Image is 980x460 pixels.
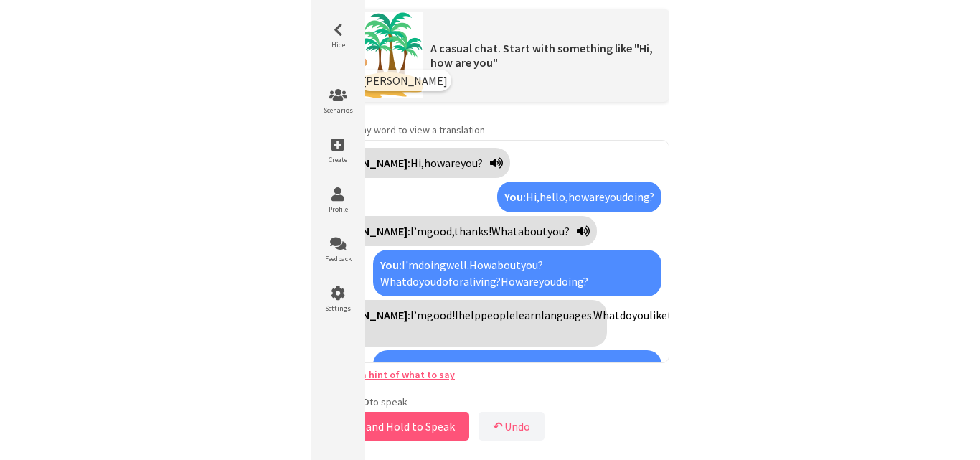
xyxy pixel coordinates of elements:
[432,358,454,372] span: that
[640,358,648,372] span: it
[430,41,653,70] span: A casual chat. Start with something like "Hi, how are you"
[316,205,359,214] span: Profile
[469,258,491,272] span: How
[446,258,469,272] span: well.
[539,274,556,288] span: you
[487,358,505,372] span: like
[526,189,540,204] span: Hi,
[491,258,521,272] span: about
[448,274,463,288] span: for
[593,308,620,322] span: What
[497,182,661,212] div: Click to translate
[410,308,427,322] span: I’m
[454,224,491,238] span: thanks!
[362,73,448,88] span: [PERSON_NAME]
[461,156,483,170] span: you?
[445,156,461,170] span: are
[319,216,597,246] div: Click to translate
[541,308,593,322] span: languages.
[469,274,501,288] span: living?
[373,350,661,380] div: Click to translate
[410,156,424,170] span: Hi,
[380,258,402,272] strong: You:
[493,419,502,433] b: ↶
[319,300,607,347] div: Click to translate
[316,254,359,263] span: Feedback
[419,274,436,288] span: you
[556,274,588,288] span: doing?
[405,358,432,372] span: think
[649,308,667,322] span: like
[667,308,679,322] span: to
[373,250,661,296] div: Click to translate
[505,358,517,372] span: to
[521,258,543,272] span: you?
[454,358,458,372] span: I
[589,189,605,204] span: are
[517,358,534,372] span: get
[648,358,680,372] span: comes
[518,224,547,238] span: about
[352,12,423,98] img: Scenario Image
[479,412,545,441] button: ↶Undo
[316,304,359,313] span: Settings
[326,156,410,170] strong: [PERSON_NAME]:
[463,274,469,288] span: a
[491,224,518,238] span: What
[424,156,445,170] span: how
[418,258,446,272] span: doing
[316,105,359,115] span: Scenarios
[590,358,613,372] span: stuff
[436,274,448,288] span: do
[316,155,359,164] span: Create
[547,224,570,238] span: you?
[311,123,669,136] p: any word to view a translation
[481,308,515,322] span: people
[622,189,654,204] span: doing?
[515,308,541,322] span: learn
[427,224,454,238] span: good,
[504,189,526,204] strong: You:
[402,258,418,272] span: I'm
[458,308,481,322] span: help
[555,358,590,372] span: certain
[455,308,458,322] span: I
[319,148,510,178] div: Click to translate
[523,274,539,288] span: are
[540,189,568,204] span: hello,
[410,224,427,238] span: I’m
[458,358,487,372] span: would
[311,368,455,381] a: Stuck? Get a hint of what to say
[427,308,455,322] span: good!
[402,358,405,372] span: I
[326,224,410,238] strong: [PERSON_NAME]:
[534,358,555,372] span: into
[326,308,410,322] strong: [PERSON_NAME]:
[380,274,407,288] span: What
[380,358,402,372] strong: You:
[316,40,359,50] span: Hide
[407,274,419,288] span: do
[620,308,632,322] span: do
[311,412,469,441] button: Press and Hold to Speak
[613,358,640,372] span: when
[632,308,649,322] span: you
[311,395,669,408] p: Press & to speak
[605,189,622,204] span: you
[568,189,589,204] span: how
[501,274,523,288] span: How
